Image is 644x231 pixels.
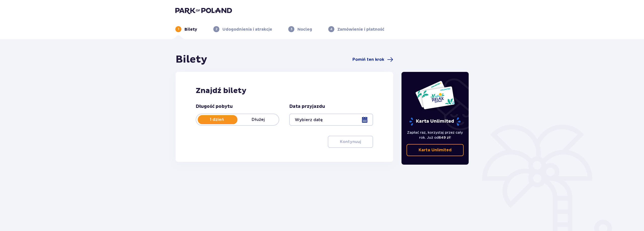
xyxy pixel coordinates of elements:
p: Bilety [184,27,197,32]
p: Karta Unlimited [419,147,452,153]
p: Udogodnienia i atrakcje [222,27,272,32]
p: Długość pobytu [196,104,233,110]
h1: Bilety [176,53,207,66]
p: Nocleg [297,27,312,32]
span: 649 zł [439,135,450,140]
p: 1 dzień [196,117,237,122]
p: Zamówienie i płatność [337,27,384,32]
a: Karta Unlimited [407,144,464,156]
img: Park of Poland logo [175,7,232,14]
p: Karta Unlimited [409,117,461,126]
button: Kontynuuj [328,136,373,148]
p: 4 [330,27,332,31]
p: 3 [291,27,292,31]
span: Pomiń ten krok [352,57,384,62]
p: Data przyjazdu [289,104,325,110]
p: Dłużej [237,117,279,122]
a: Pomiń ten krok [352,57,393,63]
p: Kontynuuj [340,139,361,145]
h2: Znajdź bilety [196,86,373,96]
p: Zapłać raz, korzystaj przez cały rok. Już od ! [407,130,464,140]
p: 2 [216,27,217,31]
p: 1 [178,27,179,31]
